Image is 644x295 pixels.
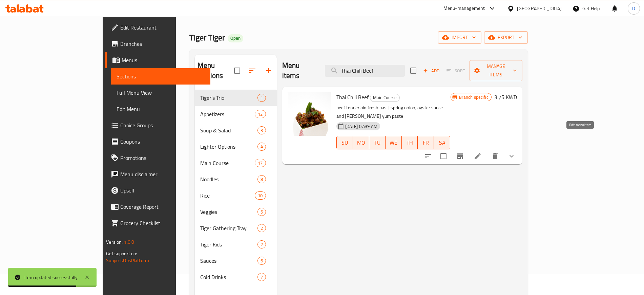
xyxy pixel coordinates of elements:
button: WE [386,136,402,149]
button: show more [503,148,520,164]
span: Branches [120,40,205,48]
span: TH [404,138,415,148]
div: Tiger Kids2 [195,236,277,253]
span: Version: [106,238,123,246]
span: Rice [200,191,255,200]
span: 3 [258,127,266,134]
span: Sections [117,72,205,80]
a: Branches [105,36,210,52]
span: WE [388,138,399,148]
a: Coverage Report [105,199,210,215]
span: Coupons [120,137,205,146]
span: Upsell [120,186,205,195]
img: Thai Chili Beef [288,92,331,136]
button: sort-choices [420,148,436,164]
span: Main Course [200,159,255,167]
a: Grocery Checklist [105,215,210,231]
span: Cold Drinks [200,273,257,281]
span: Tiger Gathering Tray [200,224,257,232]
span: 6 [258,258,266,264]
button: Add [420,66,442,76]
span: import [443,33,476,42]
span: 1 [258,95,266,101]
span: Main Course [370,94,399,102]
a: Full Menu View [111,85,210,101]
button: FR [418,136,434,149]
div: [GEOGRAPHIC_DATA] [517,5,562,12]
span: 12 [255,111,265,117]
a: Edit Restaurant [105,19,210,36]
span: Soup & Salad [200,126,257,134]
span: Open [228,35,243,41]
li: / [290,9,292,17]
span: Full Menu View [117,89,205,97]
div: Tiger's Trio [200,94,257,102]
div: items [255,191,266,200]
span: Grocery Checklist [120,219,205,227]
span: Veggies [200,208,257,216]
div: Tiger Gathering Tray2 [195,220,277,236]
span: Tiger Kids [200,240,257,248]
div: items [255,159,266,167]
div: items [257,175,266,183]
button: Manage items [470,60,522,81]
span: D [632,5,635,12]
span: Sections [327,9,346,17]
button: import [438,31,481,44]
span: Edit Menu [117,105,205,113]
span: Menus [303,9,319,17]
span: Sauces [200,257,257,265]
div: Lighter Options4 [195,139,277,155]
a: Restaurants management [219,9,287,18]
p: beef tenderloin fresh basil, spring onion, oyster sauce and [PERSON_NAME] yum paste [336,104,451,121]
span: Menus [122,56,205,64]
span: 8 [258,176,266,183]
span: 2 [258,241,266,248]
button: TH [402,136,418,149]
h2: Menu items [282,60,317,81]
div: Main Course17 [195,155,277,171]
div: items [257,126,266,134]
input: search [325,65,405,77]
div: Item updated successfully [24,274,78,281]
div: items [255,110,266,118]
div: items [257,143,266,151]
li: / [321,9,324,17]
div: items [257,224,266,232]
span: Manage items [475,62,517,79]
span: Choice Groups [120,121,205,129]
span: Add item [420,66,442,76]
button: SU [336,136,353,149]
a: Coupons [105,133,210,150]
span: Get support on: [106,249,137,258]
span: SA [437,138,448,148]
div: Cold Drinks7 [195,269,277,285]
div: Main Course [370,94,400,102]
button: delete [487,148,503,164]
span: MO [356,138,367,148]
a: Sections [111,68,210,85]
a: Support.OpsPlatform [106,256,149,265]
span: Tiger Tiger [189,30,225,45]
div: Veggies5 [195,204,277,220]
span: Menu disclaimer [120,170,205,178]
span: 5 [258,209,266,215]
span: Noodles [200,175,257,183]
a: Menu disclaimer [105,166,210,182]
div: items [257,208,266,216]
span: Lighter Options [200,143,257,151]
div: items [257,240,266,248]
a: Edit Menu [111,101,210,117]
span: Appetizers [200,110,255,118]
span: Select all sections [230,63,244,78]
button: TU [369,136,386,149]
div: items [257,257,266,265]
a: Promotions [105,150,210,166]
div: Menu-management [443,4,485,13]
